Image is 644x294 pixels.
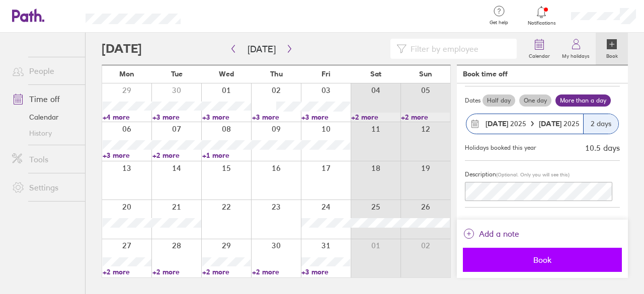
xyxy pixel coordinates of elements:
a: Notifications [525,5,558,26]
strong: [DATE] [539,119,563,128]
label: My holidays [556,50,596,59]
span: Fri [321,70,331,78]
a: History [4,125,85,141]
span: Thu [270,70,283,78]
a: People [4,61,85,81]
label: Book [600,50,624,59]
button: [DATE] [239,41,284,57]
a: Calendar [523,33,556,65]
span: Wed [219,70,234,78]
a: +4 more [103,113,151,122]
a: Settings [4,177,85,198]
span: Add a note [479,226,519,242]
span: 2025 [486,120,526,128]
a: Tools [4,149,85,169]
a: +3 more [301,267,350,276]
span: Description [465,170,496,178]
a: +2 more [103,267,151,276]
a: +2 more [152,151,201,160]
a: +3 more [301,113,350,122]
a: Time off [4,89,85,109]
button: Book [463,248,622,272]
span: Notifications [525,20,558,26]
span: (Optional. Only you will see this) [496,171,570,178]
input: Filter by employee [407,39,511,58]
a: +3 more [103,151,151,160]
a: My holidays [556,33,596,65]
span: Tue [171,70,183,78]
a: +3 more [252,113,301,122]
a: Calendar [4,109,85,125]
button: [DATE] 2025[DATE] 20252 days [465,109,620,139]
span: Dates [465,97,480,104]
a: +1 more [202,151,251,160]
a: +3 more [202,113,251,122]
a: +2 more [252,267,301,276]
span: Sun [419,70,432,78]
a: +2 more [202,267,251,276]
button: Add a note [463,226,519,242]
a: +2 more [152,267,201,276]
div: 10.5 days [585,143,620,152]
a: +3 more [152,113,201,122]
span: Get help [482,20,515,26]
label: Half day [482,94,515,107]
label: Calendar [523,50,556,59]
div: 2 days [583,114,618,134]
span: 2025 [539,120,580,128]
span: Mon [119,70,134,78]
a: +2 more [351,113,400,122]
label: One day [519,94,551,107]
a: Book [596,33,628,65]
div: Book time off [463,70,508,78]
a: +2 more [401,113,450,122]
label: More than a day [555,94,611,107]
span: Book [470,255,615,264]
span: Sat [370,70,381,78]
div: Holidays booked this year [465,144,536,151]
strong: [DATE] [486,119,508,128]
